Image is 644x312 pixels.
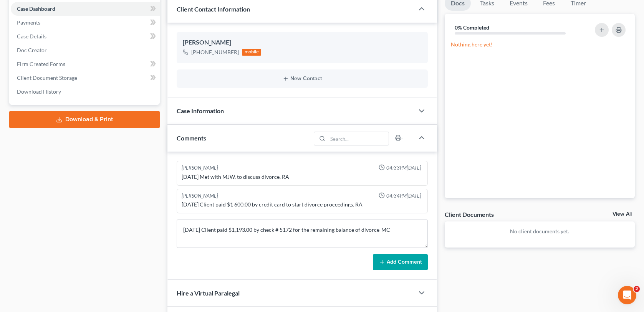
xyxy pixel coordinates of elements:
span: Download History [17,88,61,95]
div: [PERSON_NAME] [182,192,218,200]
span: 2 [634,286,640,292]
a: Client Document Storage [11,71,160,85]
strong: 0% Completed [455,24,489,31]
a: Payments [11,16,160,30]
span: Client Contact Information [177,5,250,13]
span: Comments [177,134,206,142]
span: Payments [17,19,40,26]
span: 04:33PM[DATE] [386,164,421,172]
span: 04:34PM[DATE] [386,192,421,200]
span: Client Document Storage [17,74,77,81]
div: [DATE] Client paid $1 600.00 by credit card to start divorce proceedings. RA [182,201,422,208]
span: Doc Creator [17,47,47,53]
a: Download History [11,85,160,99]
iframe: Intercom live chat [618,286,636,304]
div: Client Documents [445,210,494,218]
div: [PERSON_NAME] [182,164,218,172]
p: Nothing here yet! [451,41,629,48]
input: Search... [328,132,389,145]
span: Case Information [177,107,224,114]
a: Download & Print [9,111,160,128]
button: New Contact [183,76,421,82]
span: Firm Created Forms [17,61,65,67]
a: Firm Created Forms [11,57,160,71]
a: Doc Creator [11,43,160,57]
div: [DATE] Met with MJW. to discuss divorce. RA [182,173,422,181]
a: Case Dashboard [11,2,160,16]
div: [PHONE_NUMBER] [191,48,239,56]
span: Case Dashboard [17,5,55,12]
div: mobile [242,49,261,56]
a: View All [613,211,632,217]
button: Add Comment [373,254,428,270]
span: Case Details [17,33,46,40]
a: Case Details [11,30,160,43]
div: [PERSON_NAME] [183,38,421,47]
p: No client documents yet. [451,228,629,235]
span: Hire a Virtual Paralegal [177,289,240,297]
